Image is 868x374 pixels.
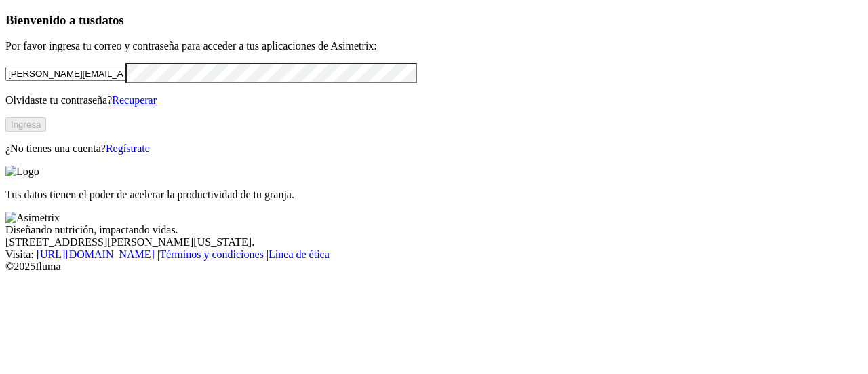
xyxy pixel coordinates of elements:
span: datos [95,13,124,27]
p: Por favor ingresa tu correo y contraseña para acceder a tus aplicaciones de Asimetrix: [5,40,863,52]
h3: Bienvenido a tus [5,13,863,28]
a: Regístrate [106,143,150,154]
p: Olvidaste tu contraseña? [5,94,863,107]
img: Logo [5,166,39,178]
a: Términos y condiciones [159,248,264,260]
img: Asimetrix [5,212,60,224]
a: [URL][DOMAIN_NAME] [37,248,155,260]
button: Ingresa [5,117,46,132]
div: [STREET_ADDRESS][PERSON_NAME][US_STATE]. [5,236,863,248]
p: ¿No tienes una cuenta? [5,143,863,155]
p: Tus datos tienen el poder de acelerar la productividad de tu granja. [5,189,863,201]
div: Diseñando nutrición, impactando vidas. [5,224,863,236]
a: Recuperar [112,94,157,106]
input: Tu correo [5,67,125,81]
div: Visita : | | [5,248,863,261]
div: © 2025 Iluma [5,261,863,273]
a: Línea de ética [269,248,330,260]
